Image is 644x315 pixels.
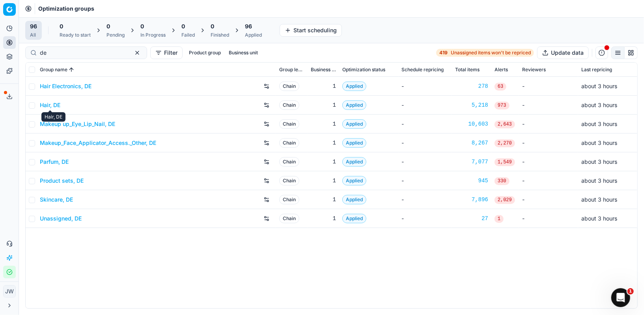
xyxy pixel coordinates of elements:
[279,119,299,129] span: Chain
[140,22,144,30] span: 0
[581,158,617,165] span: about 3 hours
[342,119,366,129] span: Applied
[495,83,506,91] span: 63
[311,82,336,90] div: 1
[342,82,366,91] span: Applied
[140,32,166,38] div: In Progress
[398,96,452,115] td: -
[181,22,185,30] span: 0
[279,195,299,204] span: Chain
[30,32,37,38] div: All
[495,177,510,185] span: 330
[279,138,299,148] span: Chain
[245,22,252,30] span: 96
[3,285,16,298] button: JW
[181,32,195,38] div: Failed
[611,288,630,307] iframe: Intercom live chat
[495,102,510,109] span: 973
[40,101,60,109] a: Hair, DE
[279,157,299,167] span: Chain
[311,139,336,147] div: 1
[342,67,385,73] span: Optimization status
[519,115,578,133] td: -
[519,209,578,228] td: -
[519,171,578,190] td: -
[342,214,366,223] span: Applied
[519,77,578,96] td: -
[537,46,589,59] button: Update data
[40,215,82,222] a: Unassigned, DE
[60,22,63,30] span: 0
[106,22,110,30] span: 0
[495,158,515,166] span: 1,549
[106,32,125,38] div: Pending
[60,32,91,38] div: Ready to start
[495,196,515,204] span: 2,029
[627,288,634,295] span: 1
[398,133,452,152] td: -
[311,196,336,204] div: 1
[581,83,617,89] span: about 3 hours
[398,115,452,133] td: -
[522,67,546,73] span: Reviewers
[581,67,612,73] span: Last repricing
[342,176,366,185] span: Applied
[436,49,534,57] a: 419Unassigned items won't be repriced
[451,50,531,56] span: Unassigned items won't be repriced
[41,112,65,122] div: Hair, DE
[581,102,617,108] span: about 3 hours
[581,120,617,127] span: about 3 hours
[40,82,91,90] a: Hair Electronics, DE
[280,24,342,37] button: Start scheduling
[581,139,617,146] span: about 3 hours
[38,5,94,13] span: Optimization groups
[279,176,299,185] span: Chain
[279,100,299,110] span: Chain
[398,171,452,190] td: -
[455,67,480,73] span: Total items
[519,152,578,171] td: -
[455,158,488,166] a: 7,077
[495,67,508,73] span: Alerts
[38,5,94,13] nav: breadcrumb
[519,190,578,209] td: -
[455,101,488,109] a: 5,218
[581,215,617,222] span: about 3 hours
[279,67,304,73] span: Group level
[279,214,299,223] span: Chain
[342,157,366,167] span: Applied
[67,66,75,74] button: Sorted by Group name ascending
[40,177,84,185] a: Product sets, DE
[455,215,488,222] a: 27
[439,50,448,56] strong: 419
[342,138,366,148] span: Applied
[455,139,488,147] a: 8,267
[455,82,488,90] div: 278
[311,177,336,185] div: 1
[581,177,617,184] span: about 3 hours
[311,120,336,128] div: 1
[519,133,578,152] td: -
[186,48,224,57] button: Product group
[455,120,488,128] div: 10,603
[4,285,15,297] span: JW
[398,152,452,171] td: -
[455,196,488,204] a: 7,896
[40,49,126,57] input: Search
[455,177,488,185] a: 945
[581,196,617,203] span: about 3 hours
[311,215,336,222] div: 1
[495,139,515,147] span: 2,270
[40,196,73,204] a: Skincare, DE
[311,158,336,166] div: 1
[342,100,366,110] span: Applied
[342,195,366,204] span: Applied
[150,46,183,59] button: Filter
[495,215,504,223] span: 1
[519,96,578,115] td: -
